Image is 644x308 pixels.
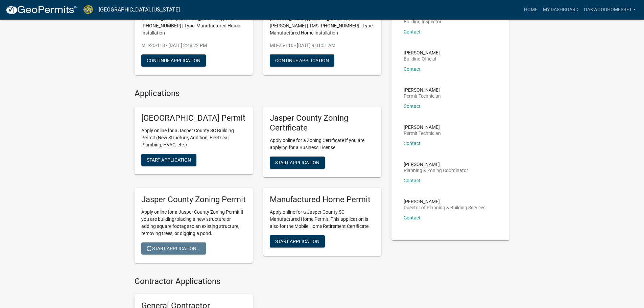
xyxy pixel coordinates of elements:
p: [PERSON_NAME] [404,199,485,204]
p: Permit Technician [404,94,441,98]
a: My Dashboard [540,3,581,16]
button: Start Application [141,154,196,166]
a: Contact [404,141,421,146]
a: Contact [404,29,421,34]
p: Apply online for a Jasper County Zoning Permit if you are building/placing a new structure or add... [141,209,246,237]
a: Contact [404,66,421,72]
a: Contact [404,178,421,183]
p: Planning & Zoning Coordinator [404,168,468,173]
p: MH-25-116 - [DATE] 9:31:51 AM [270,42,375,49]
p: [PERSON_NAME] [404,88,441,92]
p: Permit Technician [404,131,441,136]
img: Jasper County, South Carolina [83,5,93,14]
h4: Applications [135,89,381,98]
p: [PERSON_NAME] [404,162,468,167]
p: Building Inspector [404,19,442,24]
p: Apply online for a Jasper County SC Manufactured Home Permit. This application is also for the Mo... [270,209,375,230]
h5: Jasper County Zoning Certificate [270,113,375,133]
a: Contact [404,103,421,109]
button: Start Application... [141,242,206,255]
wm-workflow-list-section: Applications [135,89,381,268]
p: Apply online for a Zoning Certificate if you are applying for a Business License [270,137,375,151]
p: Building Official [404,56,440,61]
button: Start Application [270,235,325,247]
p: Apply online for a Jasper County SC Building Permit (New Structure, Addition, Electrical, Plumbin... [141,127,246,148]
a: Contact [404,215,421,220]
p: [PERSON_NAME] [404,50,440,55]
span: Start Application [147,157,191,163]
a: [GEOGRAPHIC_DATA], [US_STATE] [99,4,180,16]
h5: Manufactured Home Permit [270,195,375,205]
button: Continue Application [141,54,206,67]
span: Start Application [275,160,319,165]
h5: [GEOGRAPHIC_DATA] Permit [141,113,246,123]
h5: Jasper County Zoning Permit [141,195,246,205]
h4: Contractor Applications [135,277,381,286]
span: Start Application [275,238,319,244]
p: Director of Planning & Building Services [404,205,485,210]
span: Start Application... [147,245,200,251]
button: Start Application [270,157,325,169]
a: OakwoodHomesBft [581,3,639,16]
a: Home [521,3,540,16]
p: MH-25-118 - [DATE] 2:48:22 PM [141,42,246,49]
button: Continue Application [270,54,334,67]
p: [PERSON_NAME] [404,125,441,129]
